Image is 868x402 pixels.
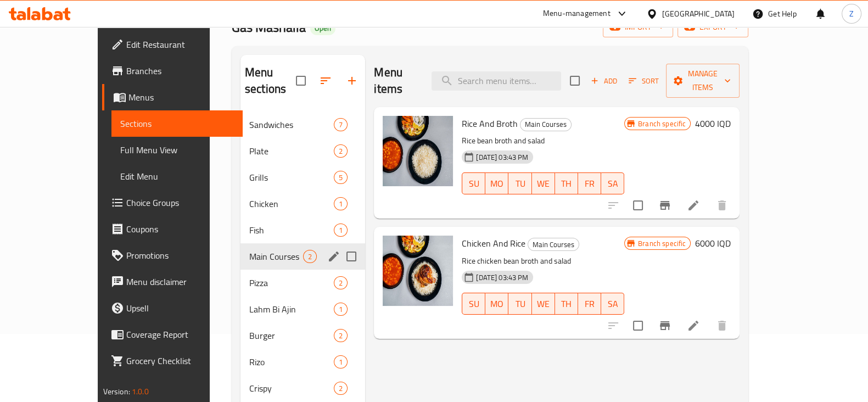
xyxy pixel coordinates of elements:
span: 1.0.0 [132,384,149,399]
span: FR [583,296,597,312]
span: Branch specific [634,119,690,129]
div: Chicken [249,197,334,210]
button: Add [586,72,621,90]
span: export [686,20,740,34]
div: Lahm Bi Ajin1 [240,296,365,322]
div: Lahm Bi Ajin [249,303,334,316]
a: Edit Restaurant [102,31,243,58]
span: Burger [249,329,334,342]
span: SA [606,296,620,312]
span: Rice And Broth [462,115,518,132]
span: Select to update [626,314,649,337]
span: SA [606,176,620,192]
span: Add [589,75,619,87]
span: 1 [334,199,347,209]
span: Menu disclaimer [126,275,234,288]
div: Pizza2 [240,270,365,296]
button: MO [485,293,508,315]
button: TU [508,172,531,194]
span: Fish [249,224,334,237]
span: Upsell [126,302,234,315]
a: Edit Menu [111,163,243,189]
div: Rizo [249,355,334,369]
span: 1 [334,357,347,367]
img: Rice And Broth [383,116,453,186]
button: TH [555,293,578,315]
h6: 4000 IQD [695,116,731,131]
span: 2 [334,383,347,394]
span: Manage items [675,67,731,94]
div: Burger2 [240,322,365,349]
button: MO [485,172,508,194]
span: WE [536,296,551,312]
span: Sandwiches [249,118,334,131]
h2: Menu items [374,64,418,97]
div: items [334,144,348,158]
span: Chicken And Rice [462,235,525,252]
span: Main Courses [520,118,571,131]
span: Sort items [621,72,666,90]
h2: Menu sections [245,64,296,97]
div: items [334,224,348,237]
div: items [334,276,348,289]
span: Grills [249,171,334,184]
button: FR [578,172,601,194]
button: SA [601,293,624,315]
a: Menus [102,84,243,110]
button: Add section [339,68,365,94]
button: WE [532,172,555,194]
span: WE [536,176,551,192]
div: [GEOGRAPHIC_DATA] [662,8,735,20]
div: Main Courses2edit [240,243,365,270]
span: Menus [128,91,234,104]
button: FR [578,293,601,315]
a: Coverage Report [102,321,243,348]
span: Main Courses [249,250,303,263]
a: Edit menu item [687,319,700,332]
span: TH [559,176,574,192]
span: Version: [103,384,130,399]
div: Grills5 [240,164,365,191]
a: Menu disclaimer [102,269,243,295]
span: 2 [334,278,347,288]
span: import [612,20,664,34]
span: Sections [120,117,234,130]
span: 2 [334,331,347,341]
h6: 6000 IQD [695,236,731,251]
div: items [334,118,348,131]
span: Edit Restaurant [126,38,234,51]
span: Z [849,8,854,20]
div: Menu-management [543,7,611,20]
div: Pizza [249,276,334,289]
span: Promotions [126,249,234,262]
div: Open [310,22,335,35]
span: 2 [334,146,347,157]
a: Promotions [102,242,243,269]
button: delete [709,192,735,219]
div: items [334,329,348,342]
span: Branch specific [634,238,690,249]
span: [DATE] 03:43 PM [472,272,533,283]
a: Branches [102,58,243,84]
div: Plate2 [240,138,365,164]
span: Coverage Report [126,328,234,341]
span: Plate [249,144,334,158]
span: 2 [304,252,316,262]
div: items [334,171,348,184]
span: [DATE] 03:43 PM [472,152,533,163]
div: Sandwiches7 [240,111,365,138]
div: Chicken1 [240,191,365,217]
span: MO [490,296,504,312]
span: 5 [334,172,347,183]
span: Coupons [126,222,234,236]
img: Chicken And Rice [383,236,453,306]
span: Crispy [249,382,334,395]
button: Branch-specific-item [652,192,678,219]
span: Sort sections [312,68,339,94]
span: SU [467,296,481,312]
a: Grocery Checklist [102,348,243,374]
span: TU [513,176,527,192]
